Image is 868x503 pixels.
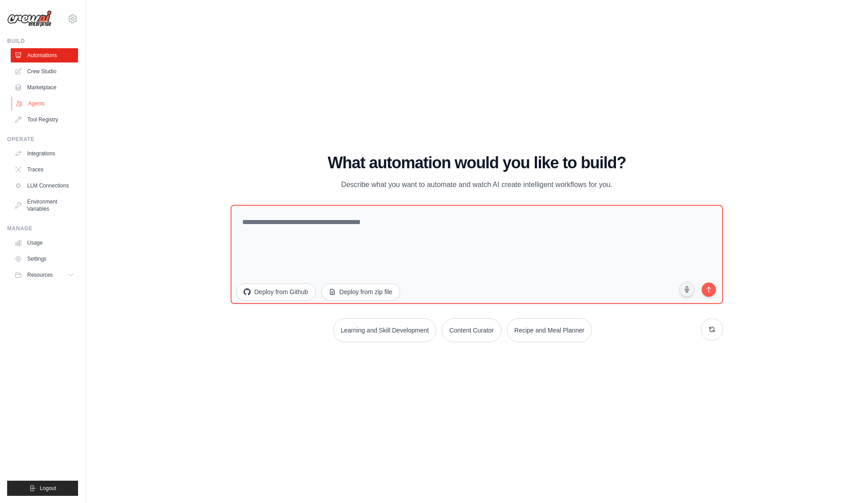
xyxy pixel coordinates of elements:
div: 聊天小组件 [823,460,868,503]
button: Content Curator [442,318,501,342]
a: Settings [11,252,78,266]
button: Recipe and Meal Planner [507,318,592,342]
a: Usage [11,236,78,250]
a: Traces [11,162,78,177]
button: Resources [11,268,78,282]
div: Operate [7,136,78,143]
a: Tool Registry [11,112,78,127]
h1: What automation would you like to build? [231,154,723,172]
a: Marketplace [11,80,78,95]
span: Resources [27,271,53,279]
a: Automations [11,48,78,62]
div: Build [7,37,78,45]
a: Agents [12,96,79,111]
button: Deploy from zip file [321,283,400,300]
button: Learning and Skill Development [333,318,437,342]
iframe: Chat Widget [823,460,868,503]
a: LLM Connections [11,179,78,193]
img: Logo [7,10,52,27]
a: Integrations [11,146,78,161]
a: Environment Variables [11,195,78,216]
button: Deploy from Github [236,283,316,300]
span: Logout [40,485,56,492]
a: Crew Studio [11,64,78,79]
p: Describe what you want to automate and watch AI create intelligent workflows for you. [327,179,627,191]
button: Logout [7,481,78,496]
div: Manage [7,225,78,232]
